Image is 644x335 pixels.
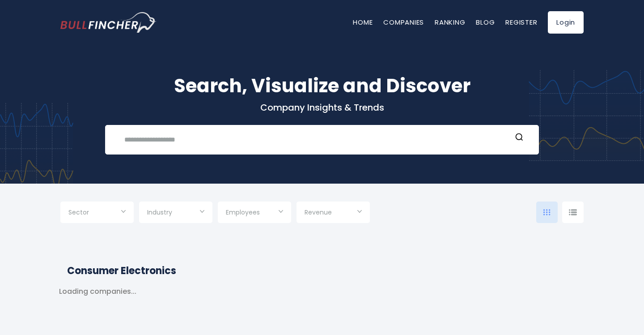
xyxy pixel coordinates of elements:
span: Industry [147,208,172,216]
input: Selection [68,205,126,221]
a: Register [505,17,537,27]
img: bullfincher logo [60,12,157,33]
a: Ranking [435,17,465,27]
span: Sector [68,208,89,216]
a: Go to homepage [60,12,157,33]
span: Employees [226,208,260,216]
p: Company Insights & Trends [60,102,584,113]
input: Selection [305,205,362,221]
h1: Search, Visualize and Discover [60,72,584,100]
img: icon-comp-list-view.svg [569,209,577,215]
img: icon-comp-grid.svg [543,209,551,215]
button: Search [513,133,525,144]
input: Selection [226,205,283,221]
a: Blog [476,17,495,27]
h2: Consumer Electronics [67,263,577,278]
input: Selection [147,205,204,221]
a: Login [548,11,584,34]
a: Home [353,17,373,27]
span: Revenue [305,208,332,216]
a: Companies [383,17,424,27]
